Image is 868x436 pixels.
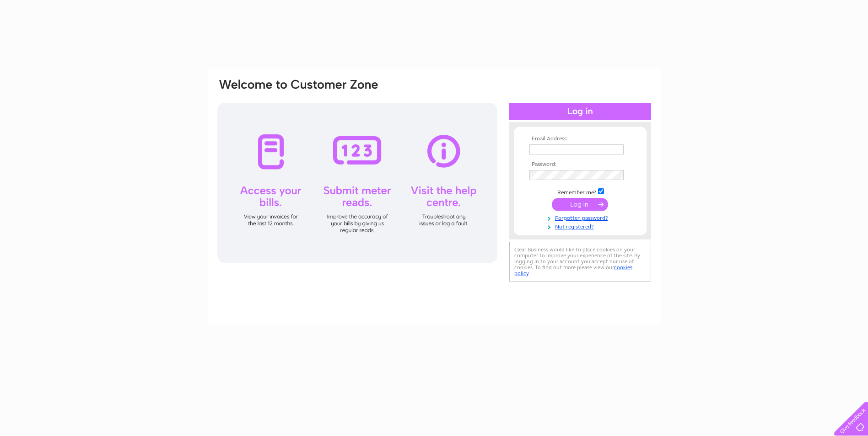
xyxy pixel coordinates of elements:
[509,242,651,282] div: Clear Business would like to place cookies on your computer to improve your experience of the sit...
[529,213,633,222] a: Forgotten password?
[527,187,633,196] td: Remember me?
[529,222,633,230] a: Not registered?
[527,161,633,168] th: Password:
[514,264,632,276] a: cookies policy
[527,136,633,142] th: Email Address:
[552,198,608,211] input: Submit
